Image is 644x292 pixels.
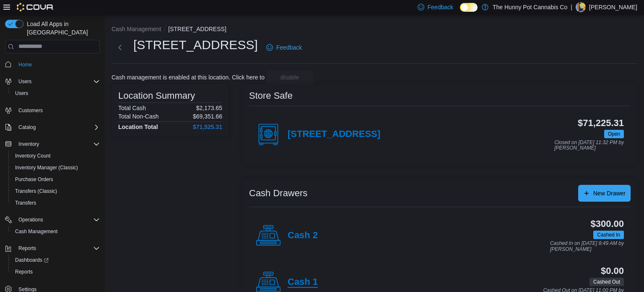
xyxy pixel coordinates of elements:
span: Transfers [15,200,36,206]
p: Closed on [DATE] 11:32 PM by [PERSON_NAME] [554,140,624,151]
span: Users [15,76,100,87]
button: Users [15,76,35,87]
span: Inventory [15,139,100,149]
button: Catalog [2,121,103,133]
span: Cashed In [593,231,624,239]
h4: Cash 1 [288,277,318,288]
button: Customers [2,104,103,116]
a: Feedback [263,39,305,56]
p: | [571,2,572,12]
h3: $0.00 [601,266,624,276]
span: Purchase Orders [12,174,100,184]
span: Dashboards [12,255,100,265]
span: Users [18,78,31,85]
a: Purchase Orders [12,174,57,184]
button: Cash Management [112,26,161,32]
span: Transfers (Classic) [12,186,100,196]
span: Feedback [276,43,302,52]
span: Cash Management [15,228,57,235]
h3: $300.00 [591,219,624,229]
span: Dashboards [15,257,49,263]
p: $69,351.66 [193,113,222,120]
span: disable [280,73,299,82]
a: Transfers (Classic) [12,186,60,196]
span: Cashed In [597,231,620,239]
p: The Hunny Pot Cannabis Co [493,2,567,12]
span: Open [604,130,624,138]
span: Purchase Orders [15,176,53,183]
span: Reports [15,243,100,253]
span: New Drawer [593,189,626,197]
span: Cash Management [12,226,100,237]
span: Reports [15,268,33,275]
button: disable [266,71,313,84]
button: Cash Management [8,226,103,237]
h4: $71,525.31 [193,124,222,130]
input: Dark Mode [460,3,478,12]
a: Reports [12,267,36,277]
span: Operations [18,216,43,223]
button: Reports [15,243,39,253]
span: Reports [18,245,36,252]
span: Reports [12,267,100,277]
button: Catalog [15,122,39,132]
h1: [STREET_ADDRESS] [133,37,258,53]
span: Inventory Count [15,153,51,159]
a: Customers [15,105,46,116]
button: Reports [8,266,103,278]
button: Inventory [2,138,103,150]
button: Operations [15,215,47,225]
span: Inventory [18,141,39,147]
a: Inventory Count [12,151,54,161]
p: Cashed In on [DATE] 8:49 AM by [PERSON_NAME] [550,241,624,252]
a: Users [12,88,31,98]
a: Home [15,60,35,70]
a: Dashboards [12,255,52,265]
span: Open [608,130,620,138]
span: Catalog [15,122,100,132]
span: Users [12,88,100,98]
h3: Location Summary [118,91,195,101]
a: Inventory Manager (Classic) [12,163,81,173]
h3: Store Safe [249,91,293,101]
span: Cashed Out [593,278,620,286]
button: Home [2,58,103,71]
button: Operations [2,214,103,226]
span: Transfers [12,198,100,208]
a: Cash Management [12,226,61,237]
button: Inventory [15,139,42,149]
span: Users [15,90,28,97]
button: Purchase Orders [8,174,103,185]
button: Transfers (Classic) [8,185,103,197]
span: Customers [18,107,43,114]
button: New Drawer [578,185,631,202]
span: Load All Apps in [GEOGRAPHIC_DATA] [23,20,100,37]
button: [STREET_ADDRESS] [168,26,226,32]
button: Users [2,76,103,87]
button: Users [8,87,103,99]
span: Inventory Manager (Classic) [12,163,100,173]
button: Inventory Count [8,150,103,162]
div: Shannon Shute [576,2,586,12]
span: Feedback [428,3,453,11]
button: Reports [2,242,103,254]
img: Cova [17,3,54,11]
a: Dashboards [8,254,103,266]
span: Transfers (Classic) [15,188,57,195]
h4: Cash 2 [288,230,318,241]
h4: Location Total [118,124,158,130]
span: Home [18,61,32,68]
button: Inventory Manager (Classic) [8,162,103,174]
span: Customers [15,105,100,116]
span: Cashed Out [589,278,624,286]
h4: [STREET_ADDRESS] [288,129,380,140]
span: Inventory Count [12,151,100,161]
p: Cash management is enabled at this location. Click here to [112,74,265,81]
a: Transfers [12,198,39,208]
button: Transfers [8,197,103,209]
span: Catalog [18,124,36,131]
button: Next [112,39,128,56]
span: Operations [15,215,100,225]
nav: An example of EuiBreadcrumbs [112,25,637,35]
